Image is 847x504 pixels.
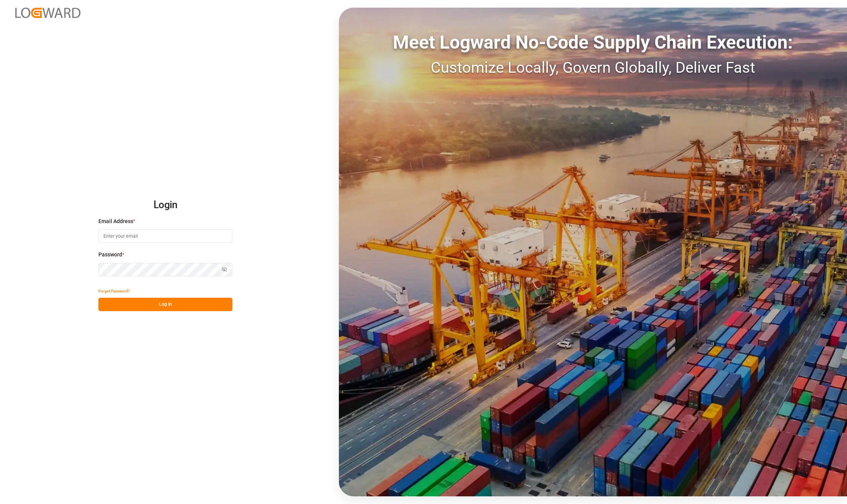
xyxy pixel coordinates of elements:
[98,217,133,225] span: Email Address
[98,193,232,217] h2: Login
[98,251,122,259] span: Password
[15,8,80,18] img: Logward_new_orange.png
[339,56,847,79] div: Customize Locally, Govern Globally, Deliver Fast
[339,29,847,56] div: Meet Logward No-Code Supply Chain Execution:
[98,284,130,298] button: Forgot Password?
[98,298,232,311] button: Log In
[98,229,232,243] input: Enter your email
